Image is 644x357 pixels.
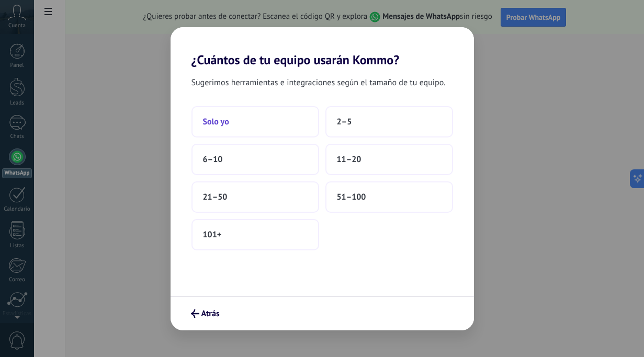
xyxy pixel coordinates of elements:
[201,310,220,317] span: Atrás
[325,144,453,175] button: 11–20
[191,106,319,137] button: Solo yo
[325,181,453,213] button: 51–100
[337,192,366,202] span: 51–100
[337,154,361,165] span: 11–20
[203,192,228,202] span: 21–50
[191,144,319,175] button: 6–10
[325,106,453,137] button: 2–5
[203,154,223,165] span: 6–10
[191,181,319,213] button: 21–50
[337,117,352,127] span: 2–5
[191,76,446,89] span: Sugerimos herramientas e integraciones según el tamaño de tu equipo.
[186,305,224,323] button: Atrás
[191,219,319,250] button: 101+
[203,117,229,127] span: Solo yo
[203,229,222,240] span: 101+
[171,27,474,67] h2: ¿Cuántos de tu equipo usarán Kommo?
